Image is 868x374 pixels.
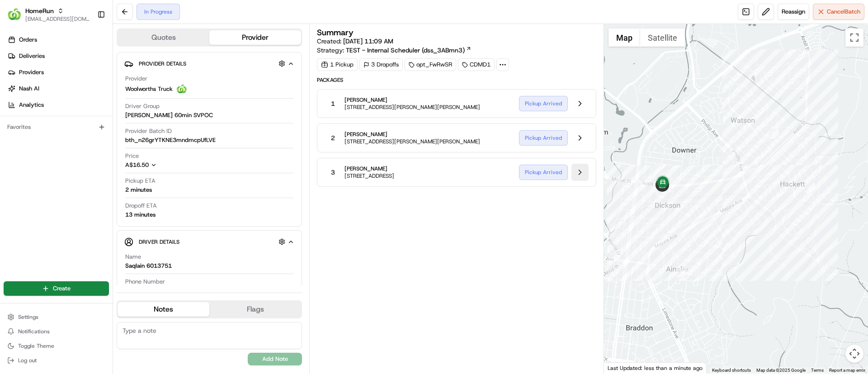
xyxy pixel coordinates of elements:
[124,234,294,249] button: Driver Details
[317,46,472,55] div: Strategy:
[4,340,109,352] button: Toggle Theme
[609,28,640,47] button: Show street map
[4,33,113,47] a: Orders
[4,354,109,367] button: Log out
[845,345,863,363] button: Map camera controls
[4,325,109,338] button: Notifications
[346,46,465,55] span: TEST - Internal Scheduler (dss_3ABmn3)
[769,129,779,139] div: 1
[331,99,335,108] span: 1
[606,362,636,374] img: Google
[331,133,335,142] span: 2
[125,278,165,286] span: Phone Number
[25,6,54,15] button: HomeRun
[640,28,685,47] button: Show satellite imagery
[405,58,456,71] div: opt_FwRwSR
[827,8,860,16] span: Cancel Batch
[125,253,141,261] span: Name
[344,96,480,104] span: [PERSON_NAME]
[19,68,44,76] span: Providers
[125,136,216,144] span: bth_n26grYTKNE3mndmcpUfLVE
[756,368,806,373] span: Map data ©2025 Google
[53,284,71,293] span: Create
[829,368,865,373] a: Report a map error
[778,4,809,20] button: Reassign
[4,4,94,25] button: HomeRunHomeRun[EMAIL_ADDRESS][DOMAIN_NAME]
[19,85,39,93] span: Nash AI
[4,120,109,134] div: Favorites
[125,111,213,119] span: [PERSON_NAME] 60min SVPOC
[845,28,863,47] button: Toggle fullscreen view
[677,268,687,278] div: 3
[125,75,147,83] span: Provider
[4,281,109,296] button: Create
[18,342,54,350] span: Toggle Theme
[458,58,495,71] div: CDMD1
[4,65,113,80] a: Providers
[118,302,209,317] button: Notes
[344,165,394,172] span: [PERSON_NAME]
[139,60,186,67] span: Provider Details
[317,37,393,46] span: Created:
[4,98,113,112] a: Analytics
[317,58,358,71] div: 1 Pickup
[19,101,44,109] span: Analytics
[176,84,187,95] img: ww.png
[344,131,480,138] span: [PERSON_NAME]
[139,238,179,246] span: Driver Details
[805,183,815,193] div: 2
[19,36,37,44] span: Orders
[317,76,596,84] span: Packages
[125,85,173,93] span: Woolworths Truck
[606,362,636,374] a: Open this area in Google Maps (opens a new window)
[125,177,156,185] span: Pickup ETA
[18,313,38,321] span: Settings
[344,172,394,180] span: [STREET_ADDRESS]
[343,37,393,45] span: [DATE] 11:09 AM
[125,202,157,210] span: Dropoff ETA
[209,30,301,45] button: Provider
[125,152,139,160] span: Price
[359,58,403,71] div: 3 Dropoffs
[813,4,864,20] button: CancelBatch
[4,81,113,96] a: Nash AI
[19,52,45,60] span: Deliveries
[125,161,149,169] span: A$16.50
[25,15,90,23] button: [EMAIL_ADDRESS][DOMAIN_NAME]
[7,7,22,22] img: HomeRun
[782,8,805,16] span: Reassign
[118,30,209,45] button: Quotes
[344,104,480,111] span: [STREET_ADDRESS][PERSON_NAME][PERSON_NAME]
[18,357,37,364] span: Log out
[125,186,152,194] div: 2 minutes
[4,311,109,323] button: Settings
[331,168,335,177] span: 3
[209,302,301,317] button: Flags
[811,368,824,373] a: Terms (opens in new tab)
[125,262,172,270] div: Saqlain 6013751
[4,49,113,63] a: Deliveries
[125,211,156,219] div: 13 minutes
[124,56,294,71] button: Provider Details
[125,102,160,110] span: Driver Group
[712,367,751,374] button: Keyboard shortcuts
[317,28,354,37] h3: Summary
[125,161,205,169] button: A$16.50
[604,362,707,374] div: Last Updated: less than a minute ago
[18,328,50,335] span: Notifications
[346,46,472,55] a: TEST - Internal Scheduler (dss_3ABmn3)
[344,138,480,145] span: [STREET_ADDRESS][PERSON_NAME][PERSON_NAME]
[125,127,172,135] span: Provider Batch ID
